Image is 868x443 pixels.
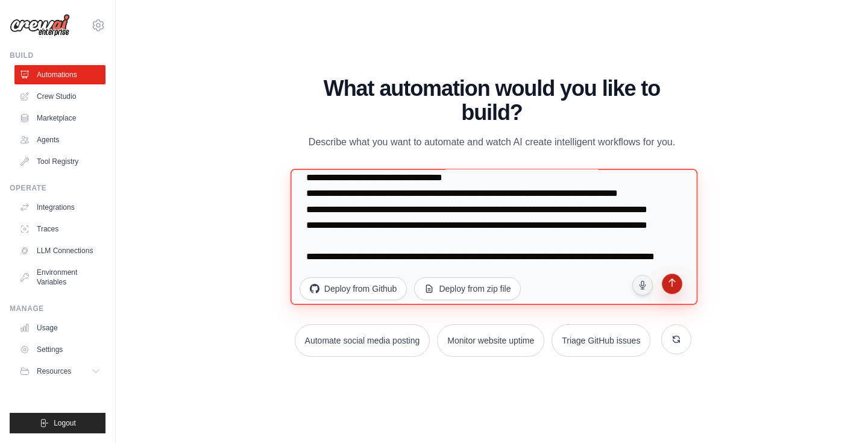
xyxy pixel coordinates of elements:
[10,413,105,433] button: Logout
[14,263,105,292] a: Environment Variables
[414,277,521,300] button: Deploy from zip file
[14,130,105,149] a: Agents
[10,183,105,193] div: Operate
[808,385,868,443] iframe: Chat Widget
[552,324,650,357] button: Triage GitHub issues
[14,198,105,217] a: Integrations
[10,14,70,37] img: Logo
[14,87,105,106] a: Crew Studio
[295,324,430,357] button: Automate social media posting
[10,304,105,313] div: Manage
[292,134,691,150] p: Describe what you want to automate and watch AI create intelligent workflows for you.
[37,366,71,376] span: Resources
[14,152,105,171] a: Tool Registry
[54,418,76,428] span: Logout
[14,340,105,359] a: Settings
[437,324,544,357] button: Monitor website uptime
[292,77,691,125] h1: What automation would you like to build?
[14,65,105,84] a: Automations
[10,51,105,60] div: Build
[14,318,105,338] a: Usage
[300,277,407,300] button: Deploy from Github
[14,241,105,260] a: LLM Connections
[14,362,105,381] button: Resources
[14,219,105,239] a: Traces
[14,108,105,128] a: Marketplace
